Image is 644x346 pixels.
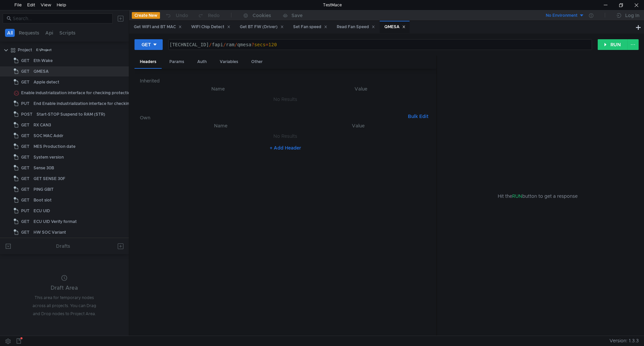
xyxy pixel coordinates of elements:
div: Save [291,13,303,18]
div: Set Fan speed [293,23,327,31]
div: SOC MAC Addr [34,131,63,141]
div: ECU UID [34,206,50,216]
div: HW SOC Variant [34,227,66,237]
span: GET [21,163,30,173]
span: GET [21,77,30,87]
div: End Enable industrialization interface for checking protection [34,99,154,109]
th: Value [290,122,426,130]
div: Drafts [56,242,70,250]
div: Undo [176,11,188,19]
span: GET [21,184,30,194]
span: Version: 1.3.3 [609,336,639,346]
div: Get BT FW (Driver) [240,23,284,31]
button: Redo [193,10,224,20]
div: System version [34,152,64,162]
div: GET SENSE 30F [34,174,65,184]
div: Params [164,56,190,68]
div: E:\Project [36,45,52,55]
th: Value [291,85,431,93]
span: GET [21,195,30,205]
div: PING GBIT [34,184,54,194]
span: Hit the button to get a response [498,192,578,200]
div: MES Production date [34,141,75,152]
span: GET [21,141,30,152]
div: Apple detect [34,77,59,87]
div: Cookies [253,11,271,19]
div: Variables [214,56,244,68]
div: ECU UID Verify format [34,217,77,227]
button: Bulk Edit [405,112,431,120]
span: RUN [512,193,522,199]
span: GET [21,56,30,66]
button: + Add Header [267,144,304,152]
h6: Inherited [140,77,431,85]
button: No Environment [538,10,584,21]
span: PUT [21,206,30,216]
button: Requests [17,29,41,37]
button: Scripts [57,29,77,37]
nz-embed-empty: No Results [273,133,297,139]
div: Read Fan Speed [337,23,375,31]
div: Sense 30B [34,163,54,173]
input: Search... [13,15,109,22]
nz-embed-empty: No Results [273,96,297,102]
th: Name [145,85,291,93]
div: Headers [135,56,162,69]
div: No Environment [546,12,578,19]
th: Name [151,122,290,130]
button: GET [135,39,163,50]
div: Boot slot [34,195,52,205]
div: Auth [192,56,212,68]
div: Enable industrialization interface for checking protection [21,88,133,98]
div: Other [246,56,268,68]
div: Start-STOP Suspend to RAM (STR) [37,109,105,119]
span: GET [21,174,30,184]
span: GET [21,152,30,162]
div: RX CAN3 [34,120,51,130]
button: All [5,29,15,37]
button: Create New [132,12,160,19]
div: WIFI Chip Detect [191,23,230,31]
span: GET [21,66,30,76]
div: Log In [625,11,639,19]
div: Eth Wake [34,56,53,66]
span: POST [21,109,33,119]
span: GET [21,120,30,130]
span: GET [21,227,30,237]
div: QMESA [384,23,406,31]
button: Api [43,29,55,37]
div: Get WIFI and BT MAC [134,23,182,31]
h6: Own [140,114,405,122]
button: Undo [160,10,193,20]
span: GET [21,217,30,227]
button: RUN [598,39,628,50]
span: PUT [21,99,30,109]
div: QMESA [34,66,49,76]
div: Redo [208,11,220,19]
span: GET [21,131,30,141]
div: Project [18,45,32,55]
div: GET [142,41,151,48]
